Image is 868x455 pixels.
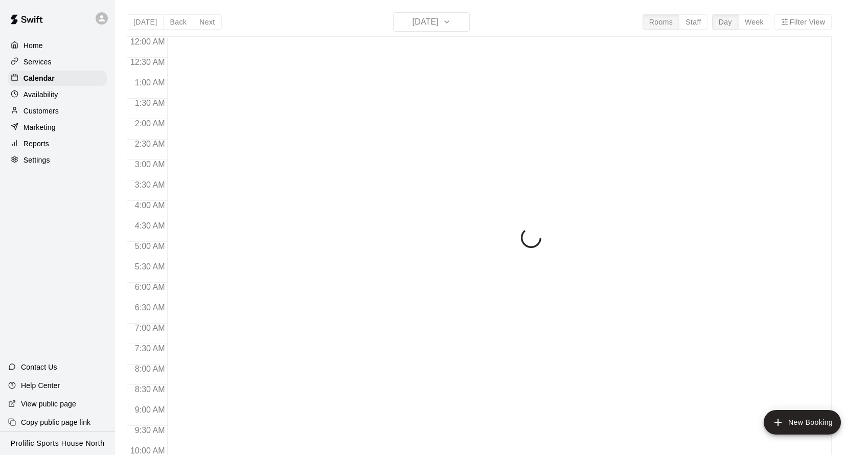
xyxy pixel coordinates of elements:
[21,362,57,372] p: Contact Us
[8,38,107,53] a: Home
[764,410,841,435] button: add
[132,426,168,435] span: 9:30 AM
[21,380,60,391] p: Help Center
[24,89,58,100] p: Availability
[8,136,107,151] a: Reports
[132,324,168,332] span: 7:00 AM
[21,417,90,427] p: Copy public page link
[128,37,168,46] span: 12:00 AM
[8,152,107,168] a: Settings
[132,283,168,291] span: 6:00 AM
[24,155,50,165] p: Settings
[132,180,168,189] span: 3:30 AM
[8,71,107,86] a: Calendar
[132,405,168,414] span: 9:00 AM
[8,54,107,70] a: Services
[21,399,76,409] p: View public page
[24,106,59,116] p: Customers
[24,73,55,83] p: Calendar
[132,365,168,373] span: 8:00 AM
[132,78,168,87] span: 1:00 AM
[11,438,105,449] p: Prolific Sports House North
[132,344,168,353] span: 7:30 AM
[132,160,168,169] span: 3:00 AM
[24,40,43,51] p: Home
[132,262,168,271] span: 5:30 AM
[132,221,168,230] span: 4:30 AM
[132,201,168,210] span: 4:00 AM
[132,303,168,312] span: 6:30 AM
[8,103,107,119] a: Customers
[132,99,168,107] span: 1:30 AM
[128,58,168,66] span: 12:30 AM
[8,120,107,135] a: Marketing
[24,139,49,149] p: Reports
[132,140,168,148] span: 2:30 AM
[132,119,168,128] span: 2:00 AM
[132,385,168,394] span: 8:30 AM
[132,242,168,251] span: 5:00 AM
[8,87,107,102] a: Availability
[24,122,56,132] p: Marketing
[24,57,52,67] p: Services
[128,446,168,455] span: 10:00 AM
